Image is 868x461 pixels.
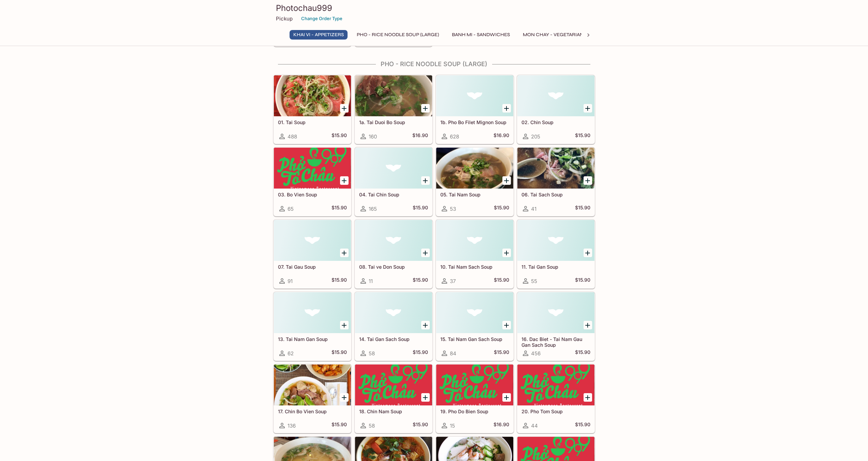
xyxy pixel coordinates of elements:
div: 05. Tai Nam Soup [436,148,513,189]
a: 18. Chin Nam Soup58$15.90 [355,364,432,433]
div: 15. Tai Nam Gan Sach Soup [436,292,513,333]
a: 15. Tai Nam Gan Sach Soup84$15.90 [436,292,514,361]
button: Add 20. Pho Tom Soup [584,393,592,402]
h5: 03. Bo Vien Soup [278,192,347,197]
h5: 07. Tai Gau Soup [278,264,347,270]
span: 628 [450,133,459,140]
h3: Photochau999 [276,3,592,13]
h5: $16.90 [494,132,509,140]
h5: 13. Tai Nam Gan Soup [278,336,347,342]
span: 456 [531,350,541,357]
div: 17. Chin Bo Vien Soup [274,365,351,405]
a: 01. Tai Soup488$15.90 [274,75,351,144]
button: Add 1b. Pho Bo Filet Mignon Soup [502,104,511,113]
button: Add 15. Tai Nam Gan Sach Soup [502,321,511,329]
a: 07. Tai Gau Soup91$15.90 [274,220,351,288]
h5: 17. Chin Bo Vien Soup [278,408,347,414]
a: 16. Dac Biet - Tai Nam Gau Gan Sach Soup456$15.90 [517,292,595,361]
span: 53 [450,206,456,212]
div: 19. Pho Do Bien Soup [436,365,513,405]
h5: 1b. Pho Bo Filet Mignon Soup [440,119,509,125]
h5: $15.90 [575,421,590,430]
h5: $15.90 [575,349,590,357]
button: Pho - Rice Noodle Soup (Large) [353,30,443,40]
span: 165 [369,206,377,212]
div: 03. Bo Vien Soup [274,148,351,189]
h5: $15.90 [413,349,428,357]
div: 16. Dac Biet - Tai Nam Gau Gan Sach Soup [517,292,594,333]
button: Add 07. Tai Gau Soup [340,249,349,257]
span: 62 [288,350,294,357]
p: Pickup [276,15,293,22]
button: Add 1a. Tai Duoi Bo Soup [421,104,430,113]
a: 20. Pho Tom Soup44$15.90 [517,364,595,433]
a: 11. Tai Gan Soup55$15.90 [517,220,595,288]
button: Add 08. Tai ve Don Soup [421,249,430,257]
button: Add 16. Dac Biet - Tai Nam Gau Gan Sach Soup [584,321,592,329]
button: Add 11. Tai Gan Soup [584,249,592,257]
h5: 06. Tai Sach Soup [521,192,590,197]
h5: 19. Pho Do Bien Soup [440,408,509,414]
span: 160 [369,133,377,140]
button: Add 01. Tai Soup [340,104,349,113]
div: 07. Tai Gau Soup [274,220,351,261]
div: 13. Tai Nam Gan Soup [274,292,351,333]
h5: $15.90 [332,349,347,357]
a: 04. Tai Chin Soup165$15.90 [355,147,432,216]
a: 03. Bo Vien Soup65$15.90 [274,147,351,216]
span: 205 [531,133,540,140]
h5: 08. Tai ve Don Soup [359,264,428,270]
h5: 11. Tai Gan Soup [521,264,590,270]
button: Add 19. Pho Do Bien Soup [502,393,511,402]
button: Add 05. Tai Nam Soup [502,176,511,185]
div: 02. Chin Soup [517,75,594,116]
button: Banh Mi - Sandwiches [448,30,514,40]
a: 02. Chin Soup205$15.90 [517,75,595,144]
div: 08. Tai ve Don Soup [355,220,432,261]
div: 04. Tai Chin Soup [355,148,432,189]
h5: $16.90 [494,421,509,430]
a: 05. Tai Nam Soup53$15.90 [436,147,514,216]
span: 37 [450,278,456,284]
h5: 14. Tai Gan Sach Soup [359,336,428,342]
div: 1a. Tai Duoi Bo Soup [355,75,432,116]
h5: $15.90 [575,132,590,140]
button: Mon Chay - Vegetarian Entrees [519,30,610,40]
span: 65 [288,206,294,212]
button: Change Order Type [298,13,345,24]
h5: 02. Chin Soup [521,119,590,125]
span: 136 [288,422,296,429]
h5: 05. Tai Nam Soup [440,192,509,197]
a: 10. Tai Nam Sach Soup37$15.90 [436,220,514,288]
div: 18. Chin Nam Soup [355,365,432,405]
h5: $15.90 [494,349,509,357]
button: Add 04. Tai Chin Soup [421,176,430,185]
h5: $15.90 [494,205,509,213]
button: Add 13. Tai Nam Gan Soup [340,321,349,329]
h5: 15. Tai Nam Gan Sach Soup [440,336,509,342]
h4: Pho - Rice Noodle Soup (Large) [273,60,595,68]
h5: $15.90 [413,277,428,285]
h5: 20. Pho Tom Soup [521,408,590,414]
a: 1a. Tai Duoi Bo Soup160$16.90 [355,75,432,144]
span: 91 [288,278,293,284]
h5: 01. Tai Soup [278,119,347,125]
div: 10. Tai Nam Sach Soup [436,220,513,261]
h5: $15.90 [575,205,590,213]
h5: $15.90 [332,277,347,285]
span: 44 [531,422,538,429]
span: 11 [369,278,373,284]
span: 84 [450,350,456,357]
button: Add 14. Tai Gan Sach Soup [421,321,430,329]
h5: $15.90 [332,205,347,213]
div: 14. Tai Gan Sach Soup [355,292,432,333]
span: 58 [369,350,375,357]
h5: $15.90 [332,132,347,140]
span: 488 [288,133,297,140]
span: 58 [369,422,375,429]
h5: $15.90 [494,277,509,285]
a: 13. Tai Nam Gan Soup62$15.90 [274,292,351,361]
button: Add 03. Bo Vien Soup [340,176,349,185]
button: Add 02. Chin Soup [584,104,592,113]
button: Add 10. Tai Nam Sach Soup [502,249,511,257]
